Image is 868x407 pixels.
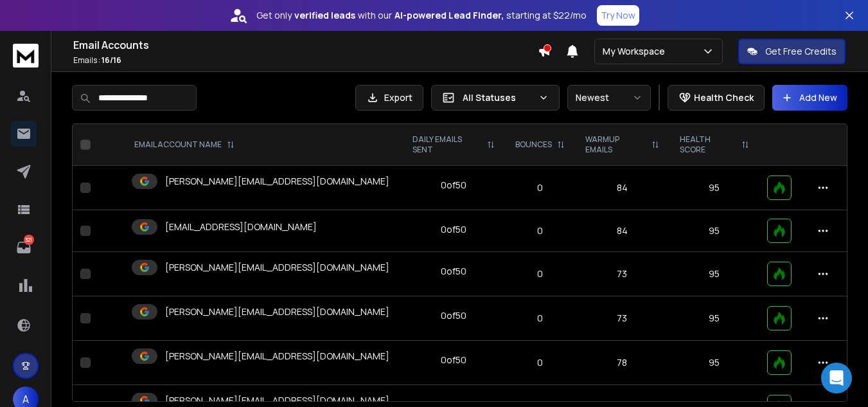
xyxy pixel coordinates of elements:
td: 95 [669,210,759,252]
img: logo [13,44,39,68]
strong: AI-powered Lead Finder, [394,9,504,22]
p: [PERSON_NAME][EMAIL_ADDRESS][DOMAIN_NAME] [165,175,389,188]
td: 95 [669,166,759,210]
p: 0 [513,181,567,194]
div: 0 of 50 [441,354,466,366]
td: 95 [669,341,759,385]
div: 0 of 50 [441,265,466,278]
p: Get only with our starting at $22/mo [256,9,587,22]
p: 0 [513,312,567,325]
p: My Workspace [603,45,670,58]
div: Open Intercom Messenger [821,363,852,393]
p: [EMAIL_ADDRESS][DOMAIN_NAME] [165,221,317,233]
td: 73 [575,252,669,296]
p: [PERSON_NAME][EMAIL_ADDRESS][DOMAIN_NAME] [165,350,389,363]
p: 0 [513,267,567,280]
div: 0 of 50 [441,223,466,236]
button: Health Check [668,85,765,111]
p: BOUNCES [515,140,552,150]
p: Emails : [73,55,538,66]
p: HEALTH SCORE [680,134,736,155]
td: 73 [575,296,669,341]
td: 95 [669,252,759,296]
a: 321 [11,235,37,260]
p: 0 [513,356,567,369]
p: All Statuses [463,91,533,104]
p: 321 [24,235,34,245]
button: Get Free Credits [738,39,846,64]
h1: Email Accounts [73,37,538,53]
button: Add New [772,85,847,111]
td: 84 [575,166,669,210]
div: 0 of 50 [441,179,466,192]
button: Export [355,85,423,111]
td: 78 [575,341,669,385]
td: 84 [575,210,669,252]
button: Try Now [597,5,639,26]
span: 16 / 16 [102,55,121,66]
p: Get Free Credits [765,45,837,58]
p: 0 [513,224,567,237]
p: [PERSON_NAME][EMAIL_ADDRESS][DOMAIN_NAME] [165,261,389,274]
div: 0 of 50 [441,309,466,322]
td: 95 [669,296,759,341]
p: [PERSON_NAME][EMAIL_ADDRESS][DOMAIN_NAME] [165,394,389,407]
p: Health Check [694,91,754,104]
button: Newest [567,85,651,111]
strong: verified leads [294,9,355,22]
p: [PERSON_NAME][EMAIL_ADDRESS][DOMAIN_NAME] [165,305,389,318]
p: DAILY EMAILS SENT [412,134,482,155]
div: EMAIL ACCOUNT NAME [134,140,235,150]
p: Try Now [601,9,635,22]
p: WARMUP EMAILS [585,134,646,155]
